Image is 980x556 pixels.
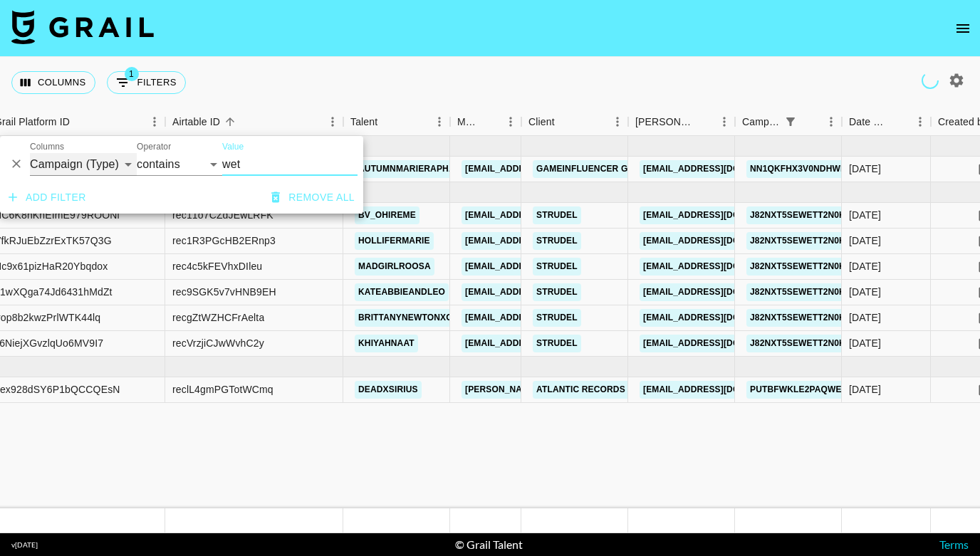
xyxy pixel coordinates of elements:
[640,160,799,178] a: [EMAIL_ADDRESS][DOMAIN_NAME]
[172,234,276,248] div: rec1R3PGcHB2ERnp3
[172,108,220,136] div: Airtable ID
[322,111,343,132] button: Menu
[842,108,931,136] div: Date Created
[735,108,842,136] div: Campaign (Type)
[628,108,735,136] div: Booker
[457,108,480,136] div: Manager
[343,108,450,136] div: Talent
[355,309,457,327] a: brittanynewtonxo
[920,70,941,91] span: Refreshing campaigns...
[355,381,422,399] a: deadxsirius
[939,537,969,551] a: Terms
[849,310,881,325] div: 6/11/2025
[30,141,64,153] label: Columns
[455,537,523,552] div: © Grail Talent
[355,283,449,301] a: kateabbieandleo
[849,285,881,299] div: 6/11/2025
[909,111,931,132] button: Menu
[849,234,881,248] div: 6/11/2025
[746,160,872,178] a: NN1qKfhX3V0ndhwet3sV
[640,283,799,301] a: [EMAIL_ADDRESS][DOMAIN_NAME]
[266,184,360,211] button: Remove all
[172,310,264,325] div: recgZtWZHCFrAelta
[480,112,500,132] button: Sort
[533,206,581,224] a: Strudel
[820,111,842,132] button: Menu
[640,309,799,327] a: [EMAIL_ADDRESS][DOMAIN_NAME]
[11,71,95,94] button: Select columns
[533,381,643,399] a: Atlantic Records US
[555,112,575,132] button: Sort
[70,112,90,132] button: Sort
[781,112,801,132] div: 1 active filter
[172,285,276,299] div: rec9SGK5v7vHNB9EH
[462,335,621,352] a: [EMAIL_ADDRESS][DOMAIN_NAME]
[801,112,820,132] button: Sort
[144,111,165,132] button: Menu
[172,259,262,273] div: rec4c5kFEVhxDIleu
[849,382,881,397] div: 7/16/2025
[172,382,273,397] div: reclL4gmPGTotWCmq
[746,309,867,327] a: J82NXt5SEwETT2N0KqfX
[640,206,799,224] a: [EMAIL_ADDRESS][DOMAIN_NAME]
[533,309,581,327] a: Strudel
[355,206,419,224] a: bv_ohireme
[746,232,867,250] a: J82NXt5SEwETT2N0KqfX
[746,283,867,301] a: J82NXt5SEwETT2N0KqfX
[746,258,867,276] a: J82NXt5SEwETT2N0KqfX
[781,112,801,132] button: Show filters
[533,283,581,301] a: Strudel
[11,540,38,550] div: v [DATE]
[849,162,881,176] div: 5/22/2025
[640,335,799,352] a: [EMAIL_ADDRESS][DOMAIN_NAME]
[355,258,434,276] a: madgirlroosa
[714,111,735,132] button: Menu
[429,111,450,132] button: Menu
[355,335,418,352] a: khiyahnaat
[746,206,867,224] a: J82NXt5SEwETT2N0KqfX
[220,112,240,132] button: Sort
[107,71,186,94] button: Show filters
[350,108,377,136] div: Talent
[462,232,621,250] a: [EMAIL_ADDRESS][DOMAIN_NAME]
[746,335,867,352] a: J82NXt5SEwETT2N0KqfX
[635,108,694,136] div: [PERSON_NAME]
[462,309,621,327] a: [EMAIL_ADDRESS][DOMAIN_NAME]
[462,381,694,399] a: [PERSON_NAME][EMAIL_ADDRESS][DOMAIN_NAME]
[462,258,621,276] a: [EMAIL_ADDRESS][DOMAIN_NAME]
[11,10,154,44] img: Grail Talent
[172,208,273,222] div: rec11o7CZdJEwLRFK
[533,160,651,178] a: GameInfluencer GmbH
[640,258,799,276] a: [EMAIL_ADDRESS][DOMAIN_NAME]
[528,108,555,136] div: Client
[640,381,799,399] a: [EMAIL_ADDRESS][DOMAIN_NAME]
[890,112,909,132] button: Sort
[500,111,521,132] button: Menu
[533,335,581,352] a: Strudel
[462,206,621,224] a: [EMAIL_ADDRESS][DOMAIN_NAME]
[222,141,244,153] label: Value
[533,258,581,276] a: Strudel
[125,67,139,81] span: 1
[849,336,881,350] div: 6/11/2025
[462,160,621,178] a: [EMAIL_ADDRESS][DOMAIN_NAME]
[533,232,581,250] a: Strudel
[694,112,714,132] button: Sort
[355,160,469,178] a: autumnmarieraphael
[746,381,872,399] a: pUtBFWKle2PAQwet2kR3
[849,208,881,222] div: 6/11/2025
[172,336,264,350] div: recVrzjiCJwWvhC2y
[949,14,977,43] button: open drawer
[849,108,890,136] div: Date Created
[165,108,343,136] div: Airtable ID
[640,232,799,250] a: [EMAIL_ADDRESS][DOMAIN_NAME]
[450,108,521,136] div: Manager
[222,153,358,176] input: Filter value
[137,141,171,153] label: Operator
[607,111,628,132] button: Menu
[3,184,92,211] button: Add filter
[849,259,881,273] div: 6/11/2025
[462,283,621,301] a: [EMAIL_ADDRESS][DOMAIN_NAME]
[6,153,27,174] button: Delete
[742,108,781,136] div: Campaign (Type)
